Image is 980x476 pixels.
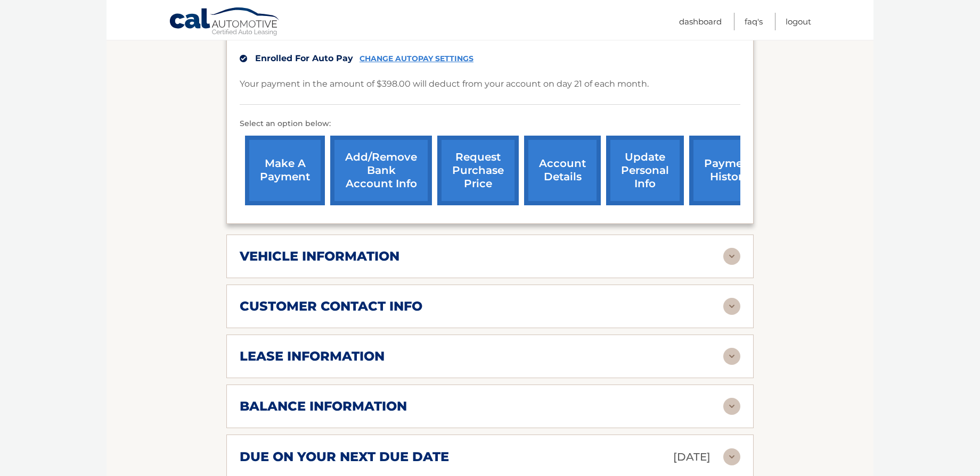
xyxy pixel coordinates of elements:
[524,136,601,205] a: account details
[240,248,399,264] h2: vehicle information
[330,136,432,205] a: Add/Remove bank account info
[745,13,763,30] a: FAQ's
[689,136,769,205] a: payment history
[255,53,353,63] span: Enrolled For Auto Pay
[723,398,740,415] img: accordion-rest.svg
[673,448,710,466] p: [DATE]
[240,77,649,91] p: Your payment in the amount of $398.00 will deduct from your account on day 21 of each month.
[723,348,740,365] img: accordion-rest.svg
[723,248,740,265] img: accordion-rest.svg
[240,118,740,130] p: Select an option below:
[245,136,325,205] a: make a payment
[606,136,684,205] a: update personal info
[240,298,422,314] h2: customer contact info
[786,13,811,30] a: Logout
[679,13,722,30] a: Dashboard
[169,7,281,38] a: Cal Automotive
[360,54,473,63] a: CHANGE AUTOPAY SETTINGS
[723,448,740,465] img: accordion-rest.svg
[240,55,247,62] img: check.svg
[723,298,740,315] img: accordion-rest.svg
[240,449,449,465] h2: due on your next due date
[240,398,407,414] h2: balance information
[437,136,519,205] a: request purchase price
[240,348,385,364] h2: lease information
